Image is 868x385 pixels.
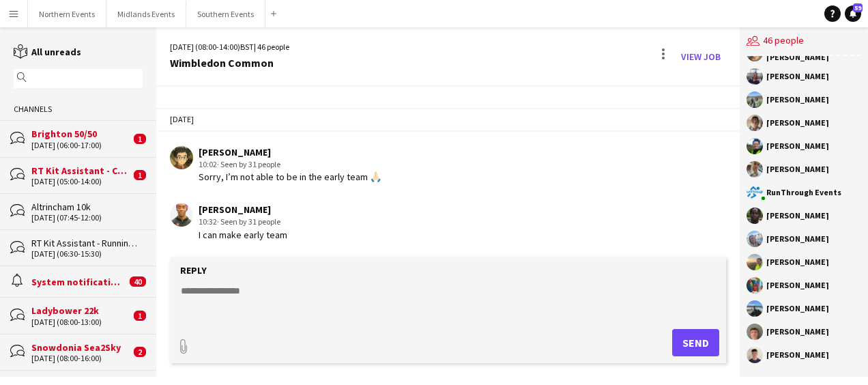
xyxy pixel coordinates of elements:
[170,41,289,53] div: [DATE] (08:00-14:00) | 46 people
[217,216,280,227] span: · Seen by 31 people
[134,170,146,180] span: 1
[199,229,287,241] div: I can make early team
[134,134,146,144] span: 1
[766,258,829,266] div: [PERSON_NAME]
[14,46,81,58] a: All unreads
[199,171,381,183] div: Sorry, I’m not able to be in the early team 🙏🏻
[766,142,829,150] div: [PERSON_NAME]
[31,177,130,186] div: [DATE] (05:00-14:00)
[853,3,863,12] span: 59
[199,216,287,228] div: 10:32
[180,264,207,276] label: Reply
[186,1,265,27] button: Southern Events
[31,165,130,177] div: RT Kit Assistant - Chopwell [PERSON_NAME] 5k, 10k & 10 Miles & [PERSON_NAME]
[130,276,146,287] span: 40
[31,354,130,363] div: [DATE] (08:00-16:00)
[31,304,130,317] div: Ladybower 22k
[199,158,381,171] div: 10:02
[31,249,143,259] div: [DATE] (06:30-15:30)
[31,276,126,288] div: System notifications
[199,146,381,158] div: [PERSON_NAME]
[31,213,143,223] div: [DATE] (07:45-12:00)
[766,165,829,173] div: [PERSON_NAME]
[766,281,829,289] div: [PERSON_NAME]
[672,329,719,356] button: Send
[31,128,130,140] div: Brighton 50/50
[766,212,829,220] div: [PERSON_NAME]
[766,188,841,197] div: RunThrough Events
[28,1,106,27] button: Northern Events
[766,235,829,243] div: [PERSON_NAME]
[31,237,143,249] div: RT Kit Assistant - Running [PERSON_NAME] Park Races & Duathlon
[766,119,829,127] div: [PERSON_NAME]
[170,57,289,69] div: Wimbledon Common
[766,96,829,104] div: [PERSON_NAME]
[31,141,130,150] div: [DATE] (06:00-17:00)
[845,5,861,22] a: 59
[31,201,143,213] div: Altrincham 10k
[31,341,130,354] div: Snowdonia Sea2Sky
[134,347,146,357] span: 2
[747,27,861,56] div: 46 people
[156,108,740,131] div: [DATE]
[676,46,726,68] a: View Job
[766,304,829,313] div: [PERSON_NAME]
[766,72,829,81] div: [PERSON_NAME]
[199,203,287,216] div: [PERSON_NAME]
[240,42,254,52] span: BST
[766,328,829,336] div: [PERSON_NAME]
[766,351,829,359] div: [PERSON_NAME]
[106,1,186,27] button: Midlands Events
[134,311,146,321] span: 1
[31,317,130,327] div: [DATE] (08:00-13:00)
[217,159,280,169] span: · Seen by 31 people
